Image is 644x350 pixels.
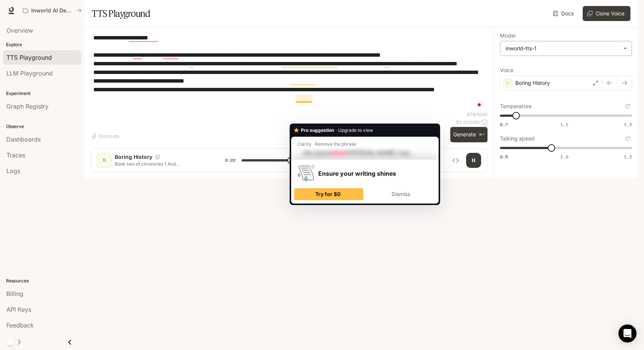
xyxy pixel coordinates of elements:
p: Temperature [500,104,532,109]
p: Model [500,33,515,38]
span: 0.7 [500,121,508,128]
button: Generate⌘⏎ [450,127,488,142]
p: Voice [500,68,513,73]
div: Open Intercom Messenger [618,324,636,342]
button: Shortcuts [90,130,122,142]
p: Inworld AI Demos [31,8,73,14]
h1: TTS Playground [92,6,150,21]
button: All workspaces [20,3,85,18]
div: inworld-tts-1 [500,41,632,56]
span: 1.5 [624,154,632,160]
p: Talking speed [500,136,535,141]
p: ⌘⏎ [479,133,485,137]
textarea: To enrich screen reader interactions, please activate Accessibility in Grammarly extension settings [93,33,485,111]
span: 0:22 [225,157,235,164]
button: Inspect [448,153,463,168]
div: inworld-tts-1 [506,45,620,52]
span: 0.5 [500,154,508,160]
button: Copy Voice ID [152,155,163,159]
span: 1.1 [560,121,568,128]
div: D [98,154,110,166]
button: Reset to default [624,102,632,110]
span: 1.5 [624,121,632,128]
span: 1.0 [560,154,568,160]
a: Docs [551,6,577,21]
p: Boring History [515,79,550,87]
p: Book two of chronicles 1 And [PERSON_NAME] the son of [PERSON_NAME] was strengthened in his kingd... [115,161,207,167]
button: Clone Voice [583,6,630,21]
p: Boring History [115,153,152,161]
button: Reset to default [624,134,632,143]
